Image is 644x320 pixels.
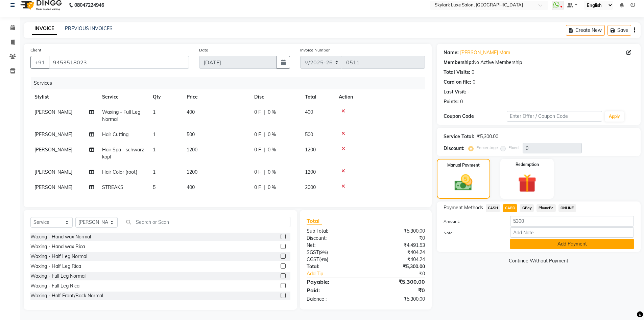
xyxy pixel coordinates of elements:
span: 400 [187,109,195,115]
span: CARD [503,204,517,212]
div: No Active Membership [444,59,634,66]
label: Note: [438,230,505,236]
span: | [264,146,265,153]
div: Balance : [302,296,366,303]
div: - [468,88,470,95]
span: 0 % [268,131,276,138]
span: 400 [187,184,195,190]
span: 0 % [268,184,276,191]
label: Date [199,47,208,53]
span: 2000 [305,184,316,190]
span: 0 F [254,184,261,191]
span: PhonePe [536,204,556,212]
span: 1 [153,169,156,175]
label: Client [30,47,41,53]
span: 0 F [254,169,261,176]
span: Hair Spa - schwarzkopf [102,147,144,160]
span: 1200 [187,147,197,153]
label: Redemption [516,162,539,168]
img: _cash.svg [449,172,478,193]
input: Add Note [510,227,634,238]
a: [PERSON_NAME] Mam [460,49,510,56]
th: Service [98,89,149,105]
th: Price [183,89,250,105]
div: Waxing - Hand wax Rica [30,243,85,250]
input: Enter Offer / Coupon Code [507,111,602,122]
input: Search by Name/Mobile/Email/Code [49,56,189,69]
div: Total: [302,263,366,270]
div: Discount: [444,145,464,152]
div: Name: [444,49,459,56]
span: 0 % [268,146,276,153]
div: Net: [302,242,366,249]
span: 1200 [305,169,316,175]
div: ₹404.24 [366,249,430,256]
img: _gift.svg [512,172,542,195]
span: 9% [320,257,327,262]
span: Total [307,217,322,225]
div: ₹404.24 [366,256,430,263]
th: Qty [149,89,183,105]
span: 0 % [268,169,276,176]
span: 1 [153,131,156,137]
label: Percentage [476,145,498,151]
a: PREVIOUS INVOICES [65,25,113,31]
label: Fixed [508,145,519,151]
div: ₹5,300.00 [366,278,430,286]
div: 0 [460,98,463,105]
div: Total Visits: [444,69,470,76]
div: Waxing - Half Leg Normal [30,253,87,260]
th: Total [301,89,335,105]
button: Save [607,25,631,36]
label: Invoice Number [300,47,330,53]
label: Amount: [438,218,505,225]
span: 500 [187,131,195,137]
span: 5 [153,184,156,190]
div: ₹0 [366,235,430,242]
label: Manual Payment [447,162,480,168]
div: Waxing - Full Leg Rica [30,282,79,290]
div: Sub Total: [302,228,366,235]
div: ( ) [302,256,366,263]
div: Waxing - Half Front/Back Normal [30,292,103,299]
span: | [264,169,265,176]
div: Card on file: [444,79,471,86]
div: Coupon Code [444,113,507,120]
th: Action [335,89,425,105]
span: ONLINE [558,204,576,212]
span: [PERSON_NAME] [34,184,72,190]
span: 0 % [268,109,276,116]
span: 0 F [254,146,261,153]
span: [PERSON_NAME] [34,169,72,175]
div: Discount: [302,235,366,242]
span: | [264,109,265,116]
span: 1 [153,109,156,115]
div: Service Total: [444,133,474,140]
span: | [264,184,265,191]
button: Apply [605,111,624,122]
span: CASH [486,204,500,212]
div: ( ) [302,249,366,256]
span: [PERSON_NAME] [34,147,72,153]
th: Disc [250,89,301,105]
th: Stylist [30,89,98,105]
div: Waxing - Full Leg Normal [30,273,86,280]
span: CGST [307,256,319,262]
span: GPay [520,204,534,212]
div: Points: [444,98,459,105]
span: 500 [305,131,313,137]
div: 0 [473,79,475,86]
div: ₹5,300.00 [366,296,430,303]
span: Waxing - Full Leg Normal [102,109,140,122]
span: 0 F [254,131,261,138]
div: Membership: [444,59,473,66]
div: Services [31,77,430,89]
div: ₹5,300.00 [366,263,430,270]
span: 400 [305,109,313,115]
a: INVOICE [32,23,57,35]
span: | [264,131,265,138]
div: ₹0 [377,270,430,277]
div: Paid: [302,286,366,294]
div: Last Visit: [444,88,466,95]
div: ₹5,300.00 [477,133,498,140]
